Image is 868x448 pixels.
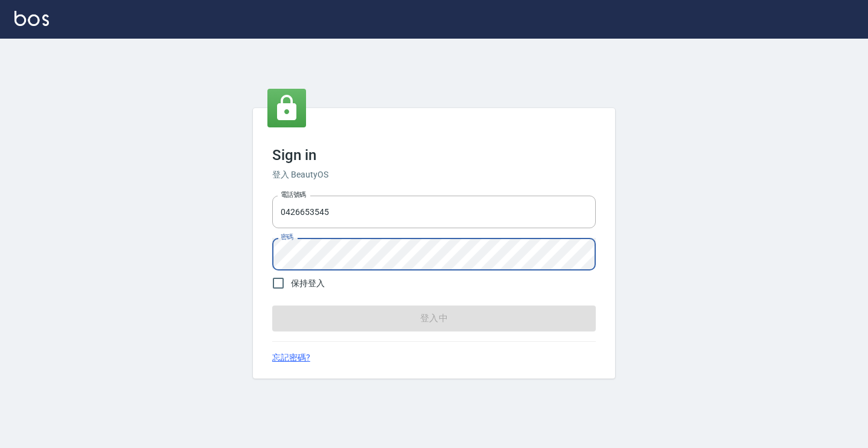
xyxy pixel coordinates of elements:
a: 忘記密碼? [272,351,310,364]
label: 密碼 [281,232,293,242]
h6: 登入 BeautyOS [272,168,596,181]
label: 電話號碼 [281,190,306,199]
h3: Sign in [272,147,596,164]
img: Logo [14,11,49,26]
span: 保持登入 [291,277,325,290]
